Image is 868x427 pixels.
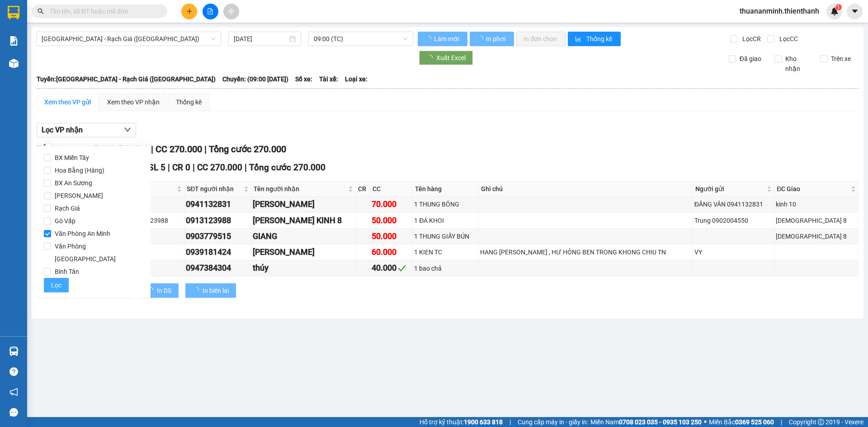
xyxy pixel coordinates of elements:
[776,199,857,209] div: kinh 10
[420,417,503,427] span: Hỗ trợ kỹ thuật:
[414,247,477,257] div: 1 KIEN TC
[8,6,19,19] img: logo-vxr
[197,162,242,173] span: CC 270.000
[345,74,368,84] span: Loại xe:
[425,36,433,42] span: loading
[251,197,356,212] td: ĐĂNG VÂN
[172,162,190,173] span: CR 0
[186,230,249,243] div: 0903779515
[42,124,83,136] span: Lọc VP nhận
[568,32,621,46] button: bar-chartThống kê
[184,213,251,229] td: 0913123988
[193,287,203,293] span: loading
[426,55,436,61] span: loading
[51,164,108,177] span: Hoa Bằng (Hàng)
[184,229,251,244] td: 0903779515
[709,417,774,427] span: Miền Bắc
[372,230,411,243] div: 50.000
[434,34,460,44] span: Làm mới
[203,4,218,19] button: file-add
[168,162,170,173] span: |
[314,32,408,46] span: 09:00 (TC)
[413,182,479,197] th: Tên hàng
[419,51,473,65] button: Xuất Excel
[9,408,18,417] span: message
[356,182,371,197] th: CR
[50,6,156,16] input: Tìm tên, số ĐT hoặc mã đơn
[776,231,857,241] div: [DEMOGRAPHIC_DATA] 8
[51,202,84,215] span: Rạch Giá
[140,283,179,298] button: In DS
[151,144,153,155] span: |
[782,54,813,74] span: Kho nhận
[414,216,477,225] div: 1 ĐÁ KHOI
[44,97,91,107] div: Xem theo VP gửi
[228,8,234,14] span: aim
[414,231,477,241] div: 1 THUNG GIẤY BÚN
[185,283,236,298] button: In biên lai
[830,7,839,15] img: icon-new-feature
[51,215,79,227] span: Gò Vấp
[251,260,356,276] td: thúy
[203,286,229,296] span: In biên lai
[245,162,247,173] span: |
[464,418,503,426] strong: 1900 633 818
[776,34,799,44] span: Lọc CC
[372,246,411,258] div: 60.000
[253,230,354,243] div: GIANG
[51,265,83,278] span: Bình Tân
[486,34,507,44] span: In phơi
[249,162,325,173] span: Tổng cước 270.000
[186,262,249,274] div: 0947384304
[124,126,131,133] span: down
[739,34,762,44] span: Lọc CR
[575,36,583,43] span: bar-chart
[418,32,467,46] button: Làm mới
[9,36,19,46] img: solution-icon
[186,198,249,211] div: 0941132831
[156,144,202,155] span: CC 270.000
[480,247,691,257] div: HANG [PERSON_NAME] , HƯ HỎNG BEN TRONG KHONG CHIU TN
[253,262,354,274] div: thúy
[436,53,466,63] span: Xuất Excel
[470,32,514,46] button: In phơi
[253,246,354,258] div: [PERSON_NAME]
[736,54,765,64] span: Đã giao
[251,244,356,260] td: KIỀU LINH
[9,367,18,376] span: question-circle
[207,8,213,14] span: file-add
[694,216,773,225] div: Trung 0902004550
[295,74,312,84] span: Số xe:
[184,260,251,276] td: 0947384304
[253,214,354,227] div: [PERSON_NAME] KINH 8
[414,199,477,209] div: 1 THUNG BÔNG
[414,263,477,273] div: 1 bao chả
[42,32,216,46] span: Sài Gòn - Rạch Giá (Hàng Hoá)
[186,214,249,227] div: 0913123988
[51,151,93,164] span: BX Miền Tây
[319,74,338,84] span: Tài xế:
[781,417,782,427] span: |
[776,216,857,225] div: [DEMOGRAPHIC_DATA] 8
[157,286,171,296] span: In DS
[51,240,143,265] span: Văn Phòng [GEOGRAPHIC_DATA]
[509,417,511,427] span: |
[209,144,286,155] span: Tổng cước 270.000
[590,417,702,427] span: Miền Nam
[184,197,251,212] td: 0941132831
[37,123,136,137] button: Lọc VP nhận
[777,184,849,194] span: ĐC Giao
[694,247,773,257] div: VY
[372,262,411,274] div: 40.000
[619,418,702,426] strong: 0708 023 035 - 0935 103 250
[51,227,114,240] span: Văn Phòng An Minh
[827,54,854,64] span: Trên xe
[837,4,840,10] span: 1
[735,418,774,426] strong: 0369 525 060
[44,278,69,292] button: Lọc
[254,184,346,194] span: Tên người nhận
[186,246,249,258] div: 0939181424
[187,184,241,194] span: SĐT người nhận
[372,198,411,211] div: 70.000
[147,287,157,293] span: loading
